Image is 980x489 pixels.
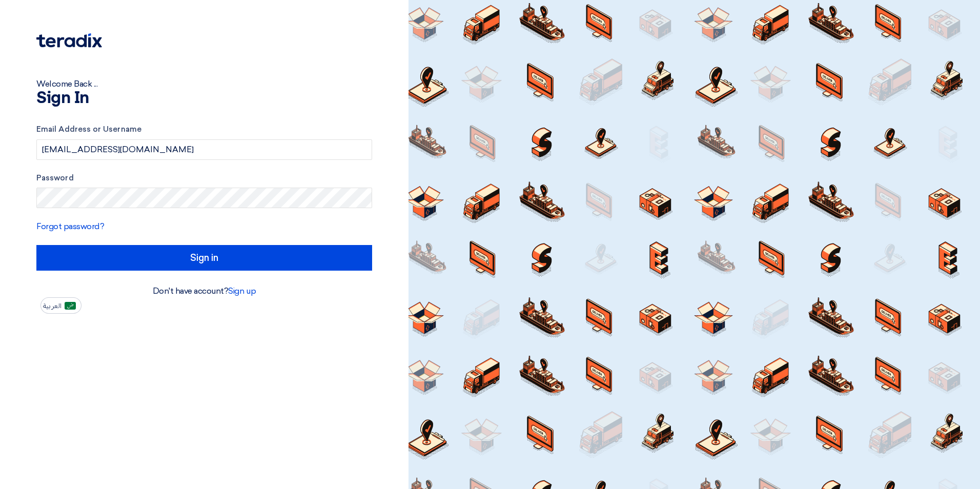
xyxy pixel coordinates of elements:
div: Don't have account? [36,285,372,297]
span: العربية [43,302,62,310]
img: Teradix logo [36,33,102,48]
img: ar-AR.png [65,302,76,310]
label: Email Address or Username [36,124,372,135]
label: Password [36,172,372,184]
a: Forgot password? [36,221,104,231]
a: Sign up [228,286,256,296]
h1: Sign In [36,90,372,107]
button: العربية [40,297,81,314]
input: Sign in [36,245,372,271]
div: Welcome Back ... [36,78,372,90]
input: Enter your business email or username [36,139,372,160]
